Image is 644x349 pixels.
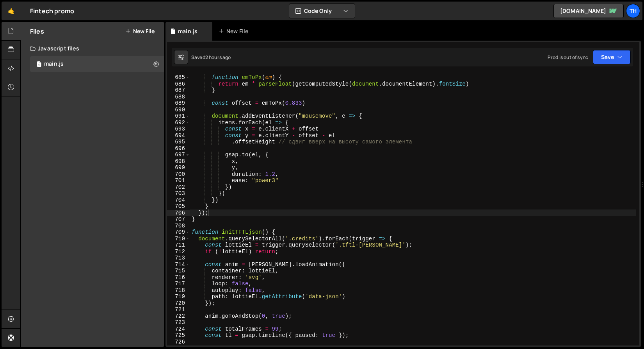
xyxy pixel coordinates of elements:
[167,242,190,249] div: 711
[167,177,190,184] div: 701
[167,74,190,81] div: 685
[167,203,190,210] div: 705
[167,339,190,345] div: 726
[37,62,41,68] span: 1
[167,158,190,165] div: 698
[167,197,190,204] div: 704
[167,306,190,313] div: 721
[167,171,190,178] div: 700
[167,313,190,320] div: 722
[593,50,631,64] button: Save
[167,210,190,217] div: 706
[167,113,190,120] div: 691
[167,268,190,274] div: 715
[553,4,624,18] a: [DOMAIN_NAME]
[191,54,231,61] div: Saved
[178,27,197,35] div: main.js
[167,255,190,261] div: 713
[167,287,190,294] div: 718
[167,132,190,139] div: 694
[167,326,190,333] div: 724
[125,28,155,34] button: New File
[167,281,190,287] div: 717
[219,27,251,35] div: New File
[167,126,190,132] div: 693
[167,216,190,223] div: 707
[167,87,190,94] div: 687
[167,139,190,145] div: 695
[2,2,21,20] a: 🤙
[167,261,190,268] div: 714
[167,300,190,307] div: 720
[30,56,164,72] div: 16948/46441.js
[167,94,190,100] div: 688
[167,107,190,113] div: 690
[167,294,190,300] div: 719
[167,184,190,191] div: 702
[548,54,588,61] div: Prod is out of sync
[167,120,190,126] div: 692
[167,274,190,281] div: 716
[167,145,190,152] div: 696
[167,236,190,242] div: 710
[205,54,231,61] div: 2 hours ago
[167,190,190,197] div: 703
[167,81,190,88] div: 686
[30,6,74,16] div: Fintech promo
[21,41,164,56] div: Javascript files
[167,332,190,339] div: 725
[626,4,640,18] a: Th
[44,61,64,68] div: main.js
[289,4,355,18] button: Code Only
[167,229,190,236] div: 709
[167,165,190,171] div: 699
[167,100,190,107] div: 689
[167,152,190,158] div: 697
[167,249,190,255] div: 712
[167,223,190,229] div: 708
[167,319,190,326] div: 723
